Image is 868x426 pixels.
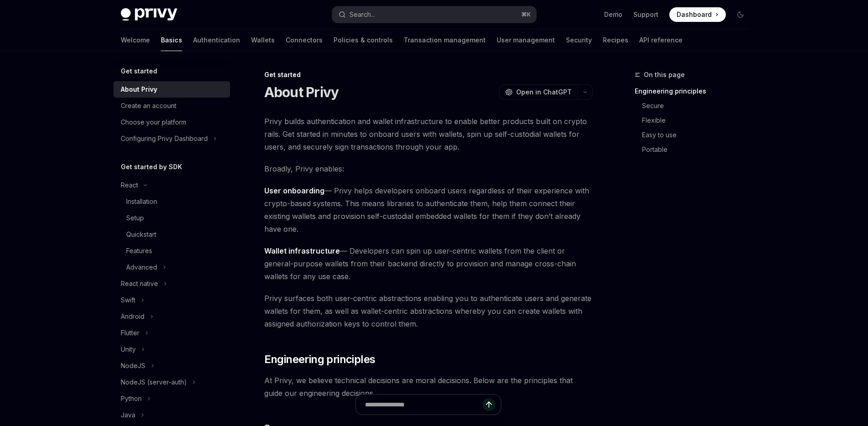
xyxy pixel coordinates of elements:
div: Configuring Privy Dashboard [121,133,208,144]
span: — Privy helps developers onboard users regardless of their experience with crypto-based systems. ... [264,184,593,235]
strong: Wallet infrastructure [264,246,340,255]
span: Privy builds authentication and wallet infrastructure to enable better products built on crypto r... [264,115,593,153]
div: About Privy [121,84,157,95]
h5: Get started by SDK [121,161,182,172]
div: Swift [121,295,135,306]
div: Choose your platform [121,117,186,128]
button: Open search [332,6,536,23]
div: Unity [121,344,136,355]
div: Android [121,311,144,322]
strong: User onboarding [264,186,324,195]
button: Toggle Java section [113,407,230,423]
span: At Privy, we believe technical decisions are moral decisions. Below are the principles that guide... [264,374,593,400]
span: — Developers can spin up user-centric wallets from the client or general-purpose wallets from the... [264,244,593,283]
img: dark logo [121,8,177,21]
button: Toggle Configuring Privy Dashboard section [113,130,230,147]
div: React native [121,278,158,289]
button: Toggle dark mode [733,7,748,22]
a: Support [633,10,658,19]
span: Engineering principles [264,352,375,367]
button: Toggle Unity section [113,341,230,358]
div: Setup [126,213,144,223]
div: Features [126,245,152,256]
a: Security [566,29,592,51]
span: Privy surfaces both user-centric abstractions enabling you to authenticate users and generate wal... [264,292,593,330]
button: Toggle Python section [113,390,230,407]
a: Wallets [251,29,275,51]
div: Advanced [126,262,157,273]
h1: About Privy [264,84,339,100]
a: Secure [635,99,755,113]
a: Flexible [635,113,755,128]
div: NodeJS (server-auth) [121,377,187,388]
button: Toggle NodeJS section [113,358,230,374]
a: Recipes [603,29,628,51]
a: Setup [113,210,230,226]
div: Quickstart [126,229,156,240]
input: Ask a question... [365,395,483,415]
div: React [121,180,138,191]
button: Toggle NodeJS (server-auth) section [113,374,230,390]
a: Demo [604,10,622,19]
span: On this page [644,69,685,80]
span: ⌘ K [521,11,531,18]
span: Open in ChatGPT [516,88,572,97]
div: Installation [126,196,157,207]
a: Transaction management [404,29,486,51]
button: Open in ChatGPT [499,84,577,100]
a: Easy to use [635,128,755,142]
a: Basics [161,29,182,51]
button: Send message [483,398,495,411]
span: Dashboard [677,10,712,19]
div: NodeJS [121,360,145,371]
a: Create an account [113,98,230,114]
a: User management [497,29,555,51]
div: Python [121,393,142,404]
a: Engineering principles [635,84,755,99]
a: About Privy [113,81,230,98]
a: Features [113,243,230,259]
a: Portable [635,142,755,157]
a: Authentication [193,29,240,51]
a: Quickstart [113,226,230,243]
h5: Get started [121,66,157,77]
a: Installation [113,193,230,210]
div: Get started [264,70,593,79]
button: Toggle Advanced section [113,259,230,275]
a: API reference [639,29,683,51]
button: Toggle Flutter section [113,325,230,341]
button: Toggle Swift section [113,292,230,308]
div: Java [121,410,135,421]
button: Toggle Android section [113,308,230,325]
div: Search... [349,9,375,20]
a: Choose your platform [113,114,230,130]
div: Create an account [121,100,176,111]
a: Dashboard [669,7,726,22]
a: Welcome [121,29,150,51]
button: Toggle React section [113,177,230,193]
a: Connectors [286,29,323,51]
span: Broadly, Privy enables: [264,162,593,175]
button: Toggle React native section [113,275,230,292]
a: Policies & controls [334,29,393,51]
div: Flutter [121,327,139,338]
